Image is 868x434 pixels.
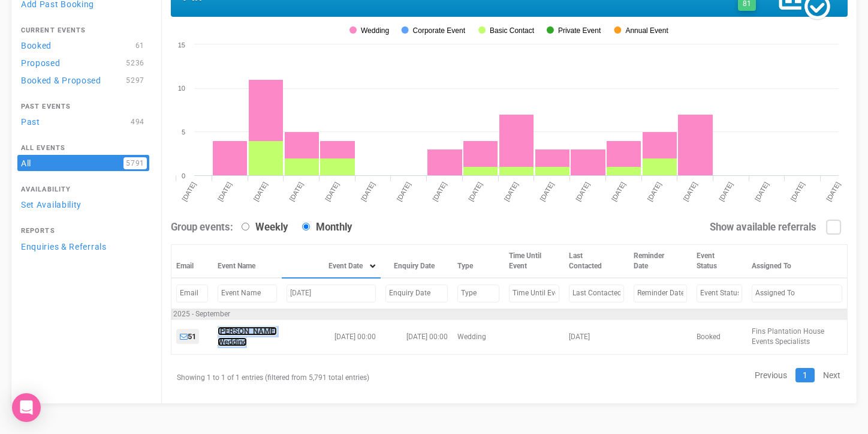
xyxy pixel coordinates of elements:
h4: Reports [21,228,146,235]
strong: Group events: [171,221,233,233]
tspan: 10 [178,85,185,92]
input: Filter by Event Name [218,285,277,302]
input: Filter by Last Contacted [569,285,624,302]
a: Set Availability [17,196,149,212]
tspan: [DATE] [431,181,448,202]
input: Filter by Reminder Date [634,285,687,302]
td: Wedding [453,319,504,354]
strong: Show available referrals [710,221,816,233]
span: 494 [128,116,147,128]
a: 51 [176,329,199,344]
a: Next [816,368,848,382]
tspan: [DATE] [718,181,734,202]
tspan: Private Event [558,26,601,35]
td: Fins Plantation House Events Specialists [747,319,848,354]
a: All5791 [17,155,149,171]
tspan: [DATE] [503,181,520,202]
th: Reminder Date [629,245,692,279]
a: Proposed5236 [17,55,149,71]
tspan: [DATE] [825,181,842,202]
input: Weekly [242,223,249,231]
tspan: Annual Event [625,26,668,35]
tspan: [DATE] [754,181,770,202]
td: 2025 - September [171,309,848,319]
th: Time Until Event [504,245,564,279]
th: Enquiry Date [381,245,453,279]
tspan: [DATE] [682,181,698,202]
span: 5236 [123,57,147,69]
a: Past494 [17,113,149,130]
input: Filter by Event Status [697,285,742,302]
th: Event Status [692,245,746,279]
tspan: Wedding [361,26,389,35]
tspan: [DATE] [252,181,269,202]
div: Open Intercom Messenger [12,393,41,422]
th: Event Date [282,245,381,279]
tspan: [DATE] [288,181,305,202]
tspan: [DATE] [574,181,591,202]
tspan: [DATE] [360,181,376,202]
label: Monthly [296,220,352,235]
tspan: 0 [182,172,185,179]
h4: Availability [21,186,146,193]
h4: Current Events [21,27,146,34]
th: Email [171,245,213,279]
td: Booked [692,319,746,354]
span: 61 [133,40,147,52]
th: Last Contacted [564,245,629,279]
input: Filter by Event Date [287,285,376,302]
a: Booked61 [17,37,149,53]
input: Filter by Assigned To [752,285,842,302]
a: [PERSON_NAME] Wedding [218,327,277,347]
tspan: 5 [182,128,185,136]
tspan: Corporate Event [413,26,466,35]
h4: Past Events [21,103,146,110]
th: Assigned To [747,245,848,279]
tspan: [DATE] [216,181,233,202]
div: Showing 1 to 1 of 1 entries (filtered from 5,791 total entries) [171,367,384,389]
tspan: [DATE] [646,181,663,202]
input: Filter by Type [457,285,499,302]
td: [DATE] [564,319,629,354]
span: 5791 [123,157,147,169]
tspan: [DATE] [180,181,197,202]
tspan: [DATE] [467,181,484,202]
tspan: [DATE] [396,181,412,202]
input: Filter by Email [176,285,208,302]
input: Filter by Time Until Event [509,285,559,302]
a: Booked & Proposed5297 [17,72,149,88]
td: [DATE] 00:00 [381,319,453,354]
tspan: [DATE] [324,181,340,202]
tspan: 15 [178,41,185,49]
tspan: [DATE] [610,181,627,202]
input: Filter by Enquiry Date [385,285,448,302]
span: 5297 [123,74,147,86]
a: 1 [795,368,815,382]
input: Monthly [302,223,310,231]
a: Previous [748,368,794,382]
a: Enquiries & Referrals [17,238,149,255]
th: Type [453,245,504,279]
tspan: [DATE] [789,181,806,202]
h4: All Events [21,145,146,152]
th: Event Name [213,245,282,279]
label: Weekly [236,220,288,235]
tspan: [DATE] [538,181,555,202]
tspan: Basic Contact [490,26,535,35]
td: [DATE] 00:00 [282,319,381,354]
